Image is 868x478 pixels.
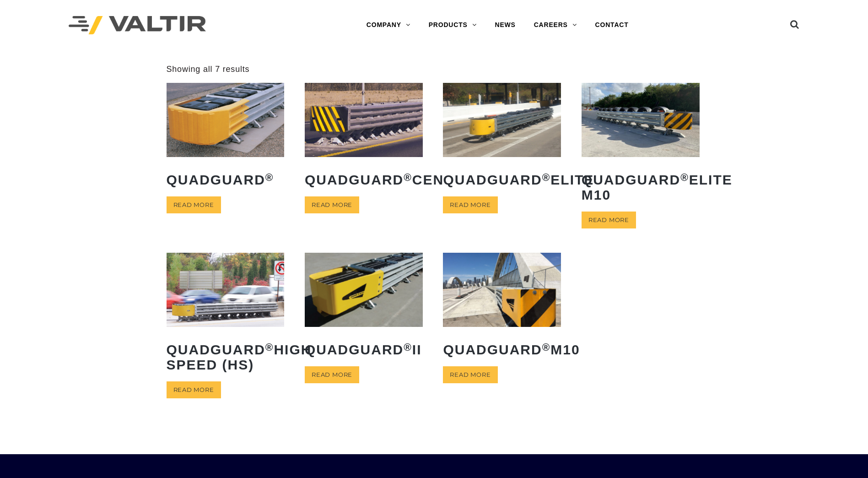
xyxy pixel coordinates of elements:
[265,172,274,183] sup: ®
[265,342,274,353] sup: ®
[305,83,423,194] a: QuadGuard®CEN
[582,83,700,209] a: QuadGuard®Elite M10
[167,381,221,398] a: Read more about “QuadGuard® High Speed (HS)”
[443,366,497,383] a: Read more about “QuadGuard® M10”
[443,196,497,213] a: Read more about “QuadGuard® Elite”
[443,335,561,364] h2: QuadGuard M10
[305,335,423,364] h2: QuadGuard II
[167,253,285,379] a: QuadGuard®High Speed (HS)
[167,196,221,213] a: Read more about “QuadGuard®”
[443,253,561,364] a: QuadGuard®M10
[69,16,206,35] img: Valtir
[167,83,285,194] a: QuadGuard®
[525,16,586,34] a: CAREERS
[542,342,551,353] sup: ®
[167,165,285,194] h2: QuadGuard
[582,212,636,228] a: Read more about “QuadGuard® Elite M10”
[443,83,561,194] a: QuadGuard®Elite
[305,196,359,213] a: Read more about “QuadGuard® CEN”
[486,16,525,34] a: NEWS
[586,16,638,34] a: CONTACT
[582,165,700,209] h2: QuadGuard Elite M10
[305,253,423,364] a: QuadGuard®II
[443,165,561,194] h2: QuadGuard Elite
[167,335,285,379] h2: QuadGuard High Speed (HS)
[420,16,486,34] a: PRODUCTS
[680,172,689,183] sup: ®
[542,172,551,183] sup: ®
[404,172,412,183] sup: ®
[357,16,420,34] a: COMPANY
[167,64,250,75] p: Showing all 7 results
[305,165,423,194] h2: QuadGuard CEN
[404,342,412,353] sup: ®
[305,366,359,383] a: Read more about “QuadGuard® II”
